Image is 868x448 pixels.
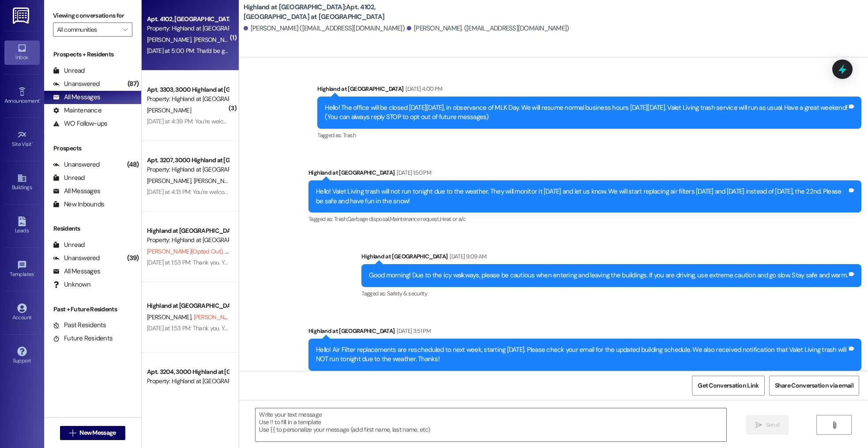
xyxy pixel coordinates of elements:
div: [DATE] 1:50 PM [395,168,431,177]
span: [PERSON_NAME] [147,36,194,44]
div: Property: Highland at [GEOGRAPHIC_DATA] [147,94,229,104]
div: Unread [53,66,85,75]
span: New Message [79,428,116,437]
div: Unread [53,240,85,250]
div: Tagged as: [317,129,861,142]
span: • [34,270,35,276]
div: Unanswered [53,254,100,263]
div: Apt. 3207, 3000 Highland at [GEOGRAPHIC_DATA] [147,156,229,165]
span: [PERSON_NAME] [193,177,240,185]
span: Trash [343,131,356,139]
a: Inbox [4,41,40,64]
div: [DATE] 3:51 PM [395,326,431,336]
div: (87) [125,77,141,91]
div: Tagged as: [308,371,861,384]
div: Highland at [GEOGRAPHIC_DATA] [308,168,861,180]
div: Prospects + Residents [44,50,141,59]
div: [DATE] at 4:39 PM: You're welcome! [147,117,236,125]
span: [PERSON_NAME] [147,106,191,114]
div: Apt. 3303, 3000 Highland at [GEOGRAPHIC_DATA] [147,85,229,94]
div: Property: Highland at [GEOGRAPHIC_DATA] [147,24,229,33]
div: Apt. 4102, [GEOGRAPHIC_DATA] at [GEOGRAPHIC_DATA] [147,15,229,24]
div: Unread [53,173,85,183]
span: Maintenance request , [390,215,440,223]
span: Share Conversation via email [775,381,853,390]
div: Highland at [GEOGRAPHIC_DATA] [317,84,861,97]
span: Send [766,420,779,429]
a: Templates • [4,258,40,281]
div: Hello! Air Filter replacements are rescheduled to next week, starting [DATE]. Please check your e... [316,345,847,364]
input: All communities [57,22,118,37]
div: Highland at [GEOGRAPHIC_DATA] [147,301,229,310]
div: Highland at [GEOGRAPHIC_DATA] [308,326,861,339]
span: [PERSON_NAME] [147,313,194,321]
button: New Message [60,426,125,440]
a: Account [4,301,40,325]
div: Hello! Valet Living trash will not run tonight due to the weather. They will monitor it [DATE] an... [316,187,847,206]
div: Property: Highland at [GEOGRAPHIC_DATA] [147,377,229,386]
div: [DATE] 9:09 AM [447,252,486,261]
div: Past + Future Residents [44,305,141,314]
div: All Messages [53,93,100,102]
div: Prospects [44,144,141,153]
div: Unknown [53,280,90,289]
span: Safety & security [387,290,427,297]
div: Highland at [GEOGRAPHIC_DATA] [361,252,861,264]
div: Hello! The office will be closed [DATE][DATE], in observance of MLK Day. We will resume normal bu... [325,103,847,122]
span: [PERSON_NAME] (Opted Out) [147,247,225,255]
i:  [123,26,128,33]
img: ResiDesk Logo [13,7,31,24]
div: Past Residents [53,321,106,330]
b: Highland at [GEOGRAPHIC_DATA]: Apt. 4102, [GEOGRAPHIC_DATA] at [GEOGRAPHIC_DATA] [244,3,420,22]
span: • [32,140,33,146]
button: Send [746,415,789,435]
div: All Messages [53,267,100,276]
span: Trash , [334,215,347,223]
i:  [755,422,762,429]
div: Maintenance [53,106,101,115]
div: Unanswered [53,79,100,89]
div: Tagged as: [308,213,861,225]
span: [PERSON_NAME] [147,177,194,185]
i:  [69,429,76,437]
div: Apt. 3204, 3000 Highland at [GEOGRAPHIC_DATA] [147,367,229,377]
div: WO Follow-ups [53,119,107,128]
div: (48) [125,158,141,172]
button: Share Conversation via email [769,376,859,396]
i:  [831,422,838,429]
div: Property: Highland at [GEOGRAPHIC_DATA] [147,235,229,245]
div: New Inbounds [53,200,104,209]
div: Highland at [GEOGRAPHIC_DATA] [147,226,229,235]
div: [DATE] at 5:00 PM: That'd be great! Thanks so much!! 💖 [147,47,291,55]
div: Tagged as: [361,287,861,300]
div: Good morning! Due to the icy walkways, please be cautious when entering and leaving the buildings... [369,271,847,280]
a: Site Visit • [4,127,40,151]
div: Property: Highland at [GEOGRAPHIC_DATA] [147,165,229,174]
div: [DATE] at 1:53 PM: Thank you. You will no longer receive texts from this thread. Please reply wit... [147,324,587,332]
div: All Messages [53,187,100,196]
div: [PERSON_NAME]. ([EMAIL_ADDRESS][DOMAIN_NAME]) [407,24,569,33]
div: [DATE] at 1:53 PM: Thank you. You will no longer receive texts from this thread. Please reply wit... [147,258,587,266]
span: Get Conversation Link [698,381,759,390]
div: Residents [44,224,141,233]
a: Leads [4,214,40,238]
span: Heat or a/c [440,215,466,223]
label: Viewing conversations for [53,9,132,22]
div: Unanswered [53,160,100,169]
div: (39) [125,251,141,265]
a: Support [4,344,40,368]
button: Get Conversation Link [692,376,764,396]
span: [PERSON_NAME] (Opted Out) [193,313,269,321]
span: Garbage disposal , [347,215,390,223]
div: Future Residents [53,334,113,343]
div: [DATE] at 4:13 PM: You're welcome! [147,188,234,196]
a: Buildings [4,171,40,194]
span: [PERSON_NAME] [193,36,237,44]
span: • [39,97,41,103]
div: [DATE] 4:00 PM [403,84,442,93]
div: [PERSON_NAME] ([EMAIL_ADDRESS][DOMAIN_NAME]) [244,24,405,33]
